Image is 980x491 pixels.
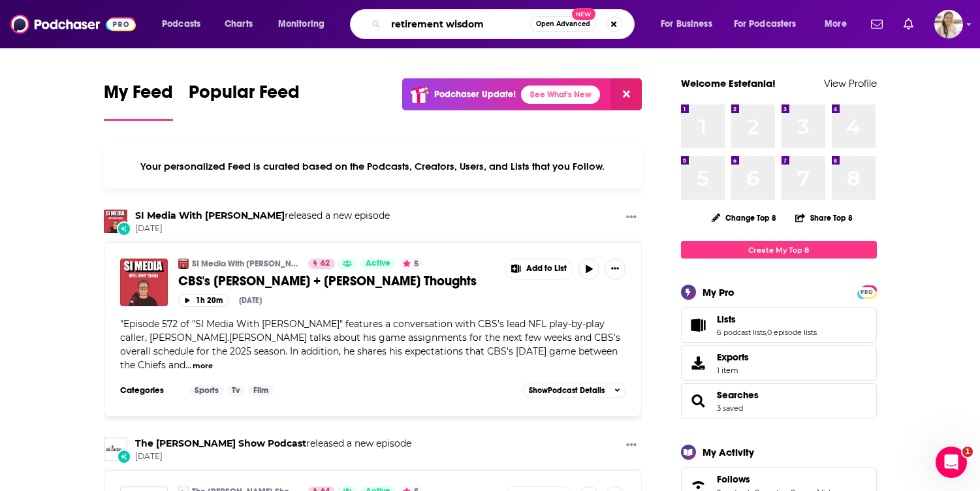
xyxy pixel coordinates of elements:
[621,437,642,454] button: Show More Button
[898,13,919,35] a: Show notifications dropdown
[135,210,285,221] a: SI Media With Jimmy Traina
[104,144,642,189] div: Your personalized Feed is curated based on the Podcasts, Creators, Users, and Lists that you Follow.
[189,385,224,396] a: Sports
[859,287,875,296] a: PRO
[825,15,847,33] span: More
[725,14,815,35] button: open menu
[434,89,516,100] p: Podchaser Update!
[523,383,626,398] button: ShowPodcast Details
[117,449,131,464] div: New Episode
[192,259,300,269] a: SI Media With [PERSON_NAME]
[135,437,306,449] a: The Dr. Ardis Show Podcast
[189,81,300,121] a: Popular Feed
[120,318,620,371] span: "
[717,351,749,363] span: Exports
[717,389,759,401] a: Searches
[824,77,877,89] a: View Profile
[572,8,595,20] span: New
[717,313,817,325] a: Lists
[815,14,863,35] button: open menu
[717,366,749,375] span: 1 item
[360,259,396,269] a: Active
[239,296,262,305] div: [DATE]
[366,257,390,270] span: Active
[162,15,200,33] span: Podcasts
[193,360,213,372] button: more
[681,77,776,89] a: Welcome Estefania!
[859,287,875,297] span: PRO
[686,354,712,372] span: Exports
[216,14,261,35] a: Charts
[362,9,647,39] div: Search podcasts, credits, & more...
[308,259,335,269] a: 62
[962,447,973,457] span: 1
[153,14,217,35] button: open menu
[934,10,963,39] img: User Profile
[120,318,620,371] span: Episode 572 of "SI Media With [PERSON_NAME]" features a conversation with CBS's lead NFL play-by-...
[104,81,173,121] a: My Feed
[321,257,330,270] span: 62
[135,437,411,450] h3: released a new episode
[10,12,136,37] img: Podchaser - Follow, Share and Rate Podcasts
[178,273,477,289] span: CBS's [PERSON_NAME] + [PERSON_NAME] Thoughts
[934,10,963,39] button: Show profile menu
[605,259,625,279] button: Show More Button
[521,86,600,104] a: See What's New
[135,451,411,462] span: [DATE]
[178,294,229,307] button: 1h 20m
[178,273,496,289] a: CBS's [PERSON_NAME] + [PERSON_NAME] Thoughts
[386,14,530,35] input: Search podcasts, credits, & more...
[686,316,712,334] a: Lists
[717,473,831,485] a: Follows
[135,223,390,234] span: [DATE]
[526,264,567,274] span: Add to List
[536,21,590,27] span: Open Advanced
[135,210,390,222] h3: released a new episode
[717,473,750,485] span: Follows
[681,345,877,381] a: Exports
[936,447,967,478] iframe: Intercom live chat
[269,14,341,35] button: open menu
[621,210,642,226] button: Show More Button
[530,16,596,32] button: Open AdvancedNew
[178,259,189,269] img: SI Media With Jimmy Traina
[104,437,127,461] img: The Dr. Ardis Show Podcast
[104,81,173,111] span: My Feed
[704,210,785,226] button: Change Top 8
[227,385,245,396] a: Tv
[652,14,729,35] button: open menu
[104,210,127,233] img: SI Media With Jimmy Traina
[734,15,797,33] span: For Podcasters
[766,328,767,337] span: ,
[399,259,422,269] button: 5
[225,15,253,33] span: Charts
[278,15,324,33] span: Monitoring
[934,10,963,39] span: Logged in as acquavie
[681,383,877,419] span: Searches
[120,385,179,396] h3: Categories
[717,328,766,337] a: 6 podcast lists
[795,205,853,230] button: Share Top 8
[505,259,573,279] button: Show More Button
[681,308,877,343] span: Lists
[717,313,736,325] span: Lists
[661,15,712,33] span: For Business
[686,392,712,410] a: Searches
[117,221,131,236] div: New Episode
[767,328,817,337] a: 0 episode lists
[120,259,168,306] img: CBS's Jim Nantz + Traina Thoughts
[189,81,300,111] span: Popular Feed
[703,446,754,458] div: My Activity
[681,241,877,259] a: Create My Top 8
[703,286,735,298] div: My Pro
[866,13,888,35] a: Show notifications dropdown
[529,386,605,395] span: Show Podcast Details
[185,359,191,371] span: ...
